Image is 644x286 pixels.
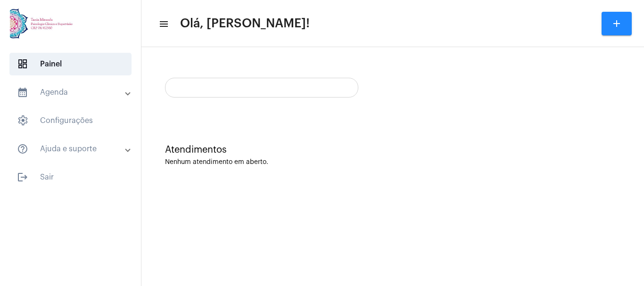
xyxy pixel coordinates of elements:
mat-expansion-panel-header: sidenav iconAjuda e suporte [6,138,141,160]
mat-icon: sidenav icon [158,18,168,30]
img: 82f91219-cc54-a9e9-c892-318f5ec67ab1.jpg [8,5,77,42]
span: Configurações [9,109,132,132]
mat-icon: sidenav icon [17,143,28,155]
mat-expansion-panel-header: sidenav iconAgenda [6,81,141,104]
span: Painel [9,53,132,75]
span: sidenav icon [17,58,28,70]
mat-icon: sidenav icon [17,87,28,98]
span: Olá, [PERSON_NAME]! [180,16,310,31]
div: Nenhum atendimento em aberto. [165,159,620,166]
mat-panel-title: Agenda [17,87,126,98]
div: Atendimentos [165,145,620,155]
span: Sair [9,166,132,188]
span: sidenav icon [17,115,28,126]
mat-icon: sidenav icon [17,172,28,183]
mat-panel-title: Ajuda e suporte [17,143,126,155]
mat-icon: add [611,18,622,29]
